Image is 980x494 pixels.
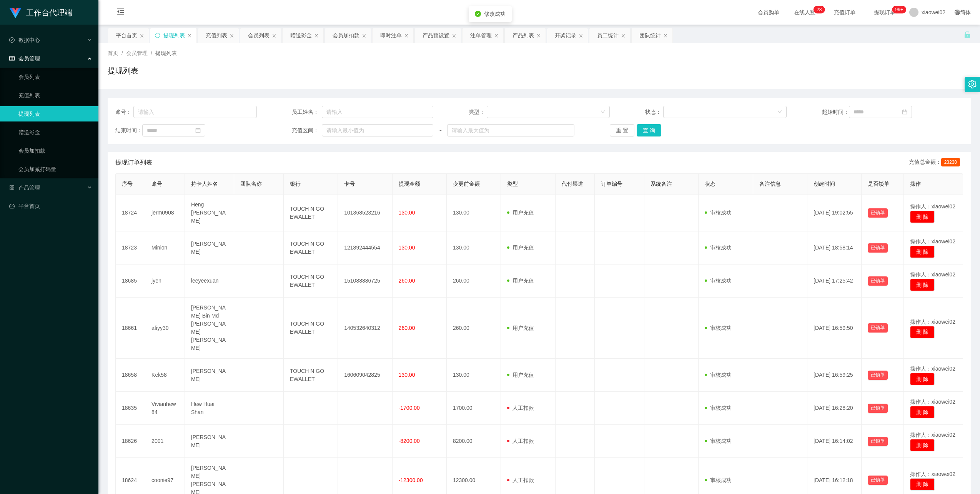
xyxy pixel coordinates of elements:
[18,161,92,177] a: 会员加减打码量
[18,69,92,85] a: 会员列表
[185,264,235,298] td: leeyeexuan
[399,405,420,411] span: -1700.00
[892,6,906,13] sup: 1019
[230,33,234,38] i: 图标: close
[968,80,977,88] i: 图标: setting
[447,392,501,425] td: 1700.00
[126,50,148,56] span: 会员管理
[562,181,583,187] span: 代付渠道
[819,6,822,13] p: 8
[536,33,541,38] i: 图标: close
[507,245,534,251] span: 用户充值
[115,126,142,135] span: 结束时间：
[116,195,145,231] td: 18724
[133,106,257,118] input: 请输入
[322,124,433,136] input: 请输入最小值为
[338,231,392,264] td: 121892444554
[705,438,732,444] span: 审核成功
[108,50,118,56] span: 首页
[399,278,415,284] span: 260.00
[9,8,22,18] img: logo.9652507e.png
[399,181,420,187] span: 提现金额
[116,28,137,43] div: 平台首页
[817,6,819,13] p: 2
[955,10,960,15] i: 图标: global
[284,231,338,264] td: TOUCH N GO EWALLET
[663,33,668,38] i: 图标: close
[507,477,534,483] span: 人工扣款
[777,110,782,115] i: 图标: down
[145,359,185,392] td: Kek58
[807,195,862,231] td: [DATE] 19:02:55
[185,231,235,264] td: [PERSON_NAME]
[185,392,235,425] td: Hew Huai Shan
[9,55,40,62] span: 会员管理
[151,181,162,187] span: 账号
[333,28,359,43] div: 会员加扣款
[452,33,456,38] i: 图标: close
[145,425,185,458] td: 2001
[910,471,955,477] span: 操作人：xiaowei02
[910,246,935,258] button: 删 除
[910,439,935,451] button: 删 除
[512,28,534,43] div: 产品列表
[185,359,235,392] td: [PERSON_NAME]
[9,9,72,15] a: 工作台代理端
[705,477,732,483] span: 审核成功
[155,50,177,56] span: 提现列表
[868,437,888,446] button: 已锁单
[18,88,92,103] a: 充值列表
[910,366,955,372] span: 操作人：xiaowei02
[284,195,338,231] td: TOUCH N GO EWALLET
[9,185,40,191] span: 产品管理
[423,28,449,43] div: 产品预设置
[18,143,92,158] a: 会员加扣款
[399,210,415,216] span: 130.00
[910,406,935,418] button: 删 除
[601,110,605,115] i: 图标: down
[292,108,321,116] span: 员工姓名：
[185,195,235,231] td: Heng [PERSON_NAME]
[185,298,235,359] td: [PERSON_NAME] Bin Md [PERSON_NAME] [PERSON_NAME]
[18,106,92,121] a: 提现列表
[314,33,319,38] i: 图标: close
[240,181,262,187] span: 团队名称
[790,10,819,15] span: 在线人数
[145,298,185,359] td: afiyy30
[9,56,15,61] i: 图标: table
[145,264,185,298] td: jyen
[705,181,715,187] span: 状态
[447,359,501,392] td: 130.00
[868,476,888,485] button: 已锁单
[18,125,92,140] a: 赠送彩金
[9,37,15,43] i: 图标: check-circle-o
[447,231,501,264] td: 130.00
[484,11,506,17] span: 修改成功
[639,28,661,43] div: 团队统计
[807,231,862,264] td: [DATE] 18:58:14
[290,28,312,43] div: 赠送彩金
[447,195,501,231] td: 130.00
[399,477,423,483] span: -12300.00
[910,432,955,438] span: 操作人：xiaowei02
[705,278,732,284] span: 审核成功
[830,10,859,15] span: 充值订单
[338,195,392,231] td: 101368523216
[322,106,433,118] input: 请输入
[248,28,270,43] div: 会员列表
[399,372,415,378] span: 130.00
[814,181,835,187] span: 创建时间
[290,181,301,187] span: 银行
[507,405,534,411] span: 人工扣款
[868,323,888,333] button: 已锁单
[453,181,480,187] span: 变更前金额
[145,392,185,425] td: Vivianhew84
[475,11,481,17] i: icon: check-circle
[447,264,501,298] td: 260.00
[284,298,338,359] td: TOUCH N GO EWALLET
[601,181,622,187] span: 订单编号
[338,264,392,298] td: 151088886725
[338,359,392,392] td: 160609042825
[122,181,133,187] span: 序号
[910,373,935,385] button: 删 除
